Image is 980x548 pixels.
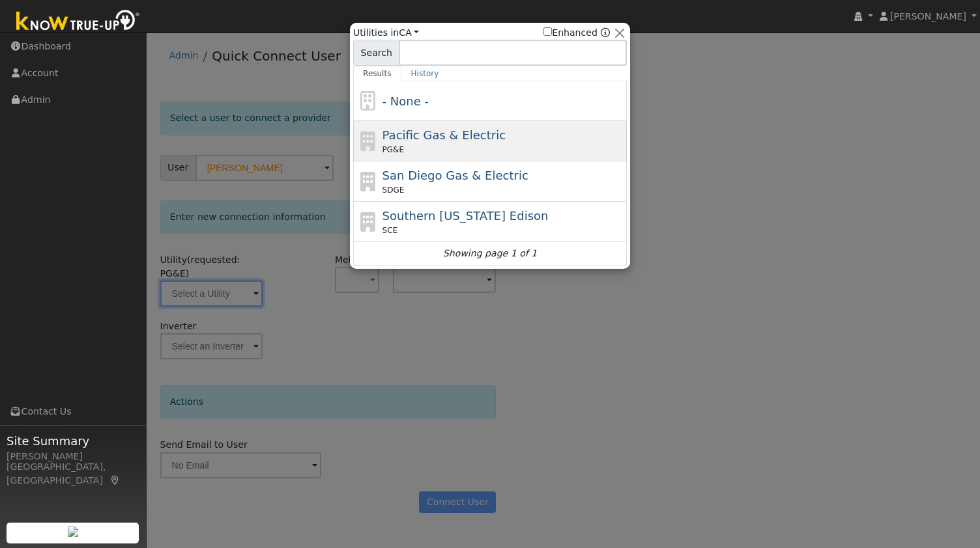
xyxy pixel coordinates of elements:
[109,475,121,486] a: Map
[353,40,399,66] span: Search
[443,247,537,260] i: Showing page 1 of 1
[543,26,598,40] label: Enhanced
[7,450,139,463] div: [PERSON_NAME]
[353,66,401,81] a: Results
[543,26,610,40] span: Show enhanced providers
[382,184,405,196] span: SDGE
[399,27,419,38] a: CA
[382,169,528,182] span: San Diego Gas & Electric
[382,94,429,108] span: - None -
[353,26,419,40] span: Utilities in
[890,11,966,21] span: [PERSON_NAME]
[382,209,549,223] span: Southern [US_STATE] Edison
[601,27,610,38] a: Enhanced Providers
[382,144,404,156] span: PG&E
[382,225,398,236] span: SCE
[10,7,147,36] img: Know True-Up
[401,66,449,81] a: History
[7,460,139,487] div: [GEOGRAPHIC_DATA], [GEOGRAPHIC_DATA]
[543,27,552,36] input: Enhanced
[7,432,139,450] span: Site Summary
[68,527,78,537] img: retrieve
[382,128,506,142] span: Pacific Gas & Electric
